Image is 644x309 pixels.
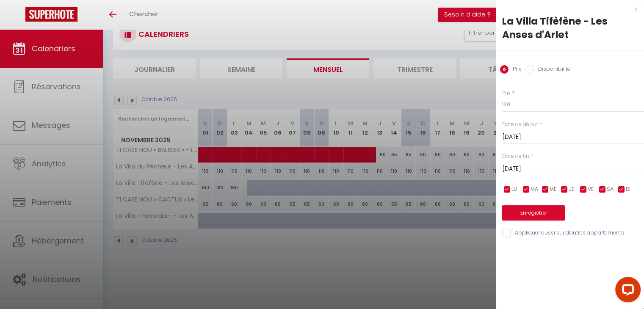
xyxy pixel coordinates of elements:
[569,185,574,193] span: JE
[511,185,517,193] span: LU
[502,205,565,221] button: Enregistrer
[550,185,556,193] span: ME
[626,185,630,193] span: DI
[502,89,511,97] label: Prix
[502,121,538,129] label: Date de début
[588,185,594,193] span: VE
[496,4,638,14] div: x
[608,273,644,309] iframe: LiveChat chat widget
[509,65,521,74] label: Prix
[534,65,570,74] label: Disponibilité
[502,152,529,160] label: Date de fin
[502,14,638,41] div: La Villa Tifèfène - Les Anses d'Arlet
[531,185,538,193] span: MA
[607,185,614,193] span: SA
